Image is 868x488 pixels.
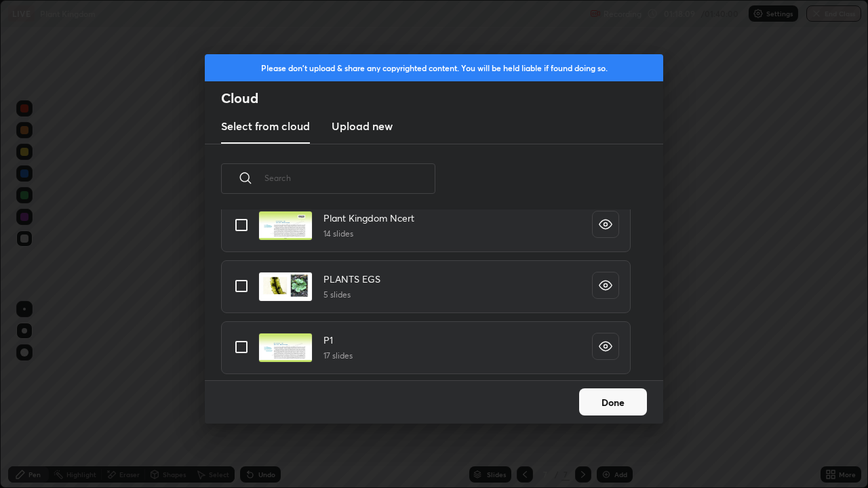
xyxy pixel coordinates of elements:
[323,350,353,362] h5: 17 slides
[221,118,310,134] h3: Select from cloud
[258,211,313,241] img: 1727514628F4YDTJ.pdf
[221,89,663,107] h2: Cloud
[323,289,380,301] h5: 5 slides
[264,149,435,207] input: Search
[332,118,393,134] h3: Upload new
[258,333,313,363] img: 17288799602RRS1E.pdf
[579,388,647,415] button: Done
[323,333,353,347] h4: P1
[323,228,414,240] h5: 14 slides
[258,272,313,302] img: 17279455851OPEUB.pdf
[323,272,380,286] h4: PLANTS EGS
[323,211,414,225] h4: Plant Kingdom Ncert
[205,54,663,81] div: Please don't upload & share any copyrighted content. You will be held liable if found doing so.
[205,209,647,380] div: grid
